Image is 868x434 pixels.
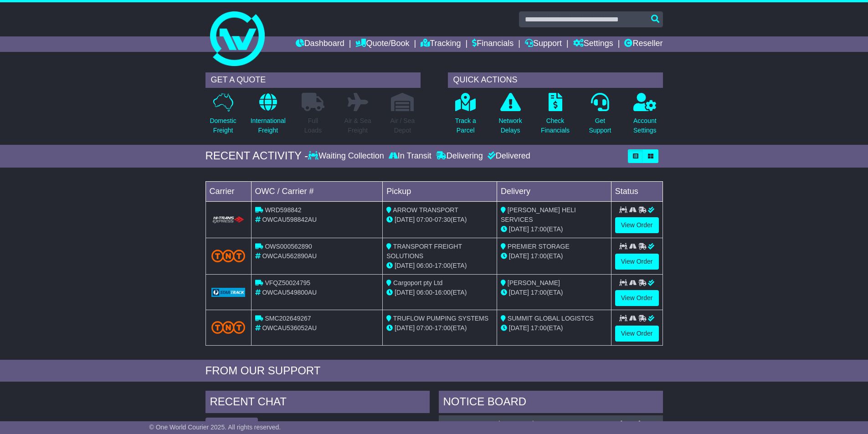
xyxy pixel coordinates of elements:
[211,288,246,297] img: GetCarrierServiceLogo
[500,420,533,427] span: S00145174
[416,216,432,223] span: 07:00
[501,251,607,261] div: (ETA)
[209,92,236,140] a: DomesticFreight
[386,243,462,260] span: TRANSPORT FREIGHT SOLUTIONS
[435,289,451,296] span: 16:00
[149,424,281,431] span: © One World Courier 2025. All rights reserved.
[540,92,570,140] a: CheckFinancials
[251,181,383,201] td: OWC / Carrier #
[501,288,607,297] div: (ETA)
[455,92,477,140] a: Track aParcel
[262,289,317,296] span: OWCAU549800AU
[355,36,409,52] a: Quote/Book
[615,290,659,306] a: View Order
[265,243,312,250] span: OWS000562890
[344,116,371,135] p: Air & Sea Freight
[589,116,611,135] p: Get Support
[498,92,522,140] a: NetworkDelays
[262,324,317,332] span: OWCAU536052AU
[262,216,317,223] span: OWCAU598842AU
[588,92,611,140] a: GetSupport
[448,72,663,88] div: QUICK ACTIONS
[508,243,570,250] span: PREMIER STORAGE
[509,225,529,233] span: [DATE]
[308,151,386,161] div: Waiting Collection
[525,36,562,52] a: Support
[509,324,529,332] span: [DATE]
[509,252,529,260] span: [DATE]
[265,206,301,214] span: WRD598842
[498,116,522,135] p: Network Delays
[251,116,286,135] p: International Freight
[210,116,236,135] p: Domestic Freight
[501,323,607,333] div: (ETA)
[509,289,529,296] span: [DATE]
[541,116,570,135] p: Check Financials
[211,250,246,262] img: TNT_Domestic.png
[620,420,658,428] div: [DATE] 10:41
[435,262,451,269] span: 17:00
[393,206,458,214] span: ARROW TRANSPORT
[531,225,547,233] span: 17:00
[211,216,246,225] img: HiTrans.png
[573,36,613,52] a: Settings
[386,323,493,333] div: - (ETA)
[531,252,547,260] span: 17:00
[386,215,493,225] div: - (ETA)
[265,279,310,286] span: VFQZ50024795
[250,92,286,140] a: InternationalFreight
[205,72,421,88] div: GET A QUOTE
[205,418,258,434] button: View All Chats
[501,225,607,234] div: (ETA)
[633,92,657,140] a: AccountSettings
[615,326,659,342] a: View Order
[416,324,432,332] span: 07:00
[205,364,663,378] div: FROM OUR SUPPORT
[262,252,317,260] span: OWCAU562890AU
[615,254,659,270] a: View Order
[497,181,611,201] td: Delivery
[435,324,451,332] span: 17:00
[434,151,485,161] div: Delivering
[395,262,415,269] span: [DATE]
[390,116,415,135] p: Air / Sea Depot
[531,324,547,332] span: 17:00
[383,181,497,201] td: Pickup
[386,261,493,271] div: - (ETA)
[485,151,530,161] div: Delivered
[395,216,415,223] span: [DATE]
[393,279,442,286] span: Cargoport pty Ltd
[508,315,594,322] span: SUMMIT GLOBAL LOGISTCS
[624,36,663,52] a: Reseller
[501,206,576,223] span: [PERSON_NAME] HELI SERVICES
[302,116,324,135] p: Full Loads
[615,217,659,233] a: View Order
[395,289,415,296] span: [DATE]
[205,181,251,201] td: Carrier
[211,321,246,333] img: TNT_Domestic.png
[205,391,430,415] div: RECENT CHAT
[443,420,658,428] div: ( )
[455,116,476,135] p: Track a Parcel
[633,116,657,135] p: Account Settings
[386,151,434,161] div: In Transit
[395,324,415,332] span: [DATE]
[416,289,432,296] span: 06:00
[265,315,311,322] span: SMC202649267
[435,216,451,223] span: 07:30
[386,288,493,297] div: - (ETA)
[531,289,547,296] span: 17:00
[472,36,514,52] a: Financials
[443,420,498,427] a: OWCAU598842AU
[611,181,663,201] td: Status
[416,262,432,269] span: 06:00
[508,279,560,286] span: [PERSON_NAME]
[296,36,344,52] a: Dashboard
[393,315,488,322] span: TRUFLOW PUMPING SYSTEMS
[205,149,308,163] div: RECENT ACTIVITY -
[439,391,663,415] div: NOTICE BOARD
[421,36,461,52] a: Tracking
